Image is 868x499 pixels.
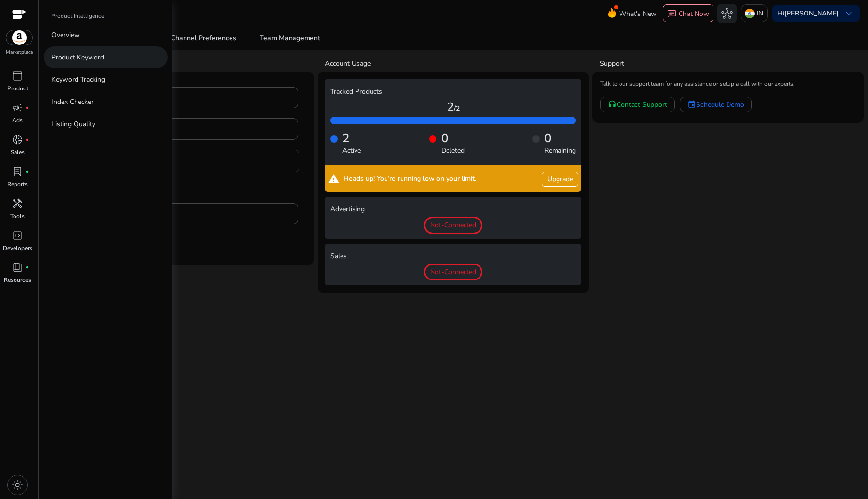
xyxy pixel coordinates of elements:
span: code_blocks [12,230,23,241]
span: donut_small [12,134,23,146]
span: hub [721,8,733,19]
span: keyboard_arrow_down [843,8,854,19]
span: /2 [454,104,460,113]
p: Tools [10,212,25,220]
span: Channel Preferences [171,35,236,42]
p: Resources [4,276,31,284]
p: Listing Quality [51,119,95,129]
span: handyman [12,198,23,209]
span: fiber_manual_record [25,106,29,110]
span: chat [667,9,677,19]
span: book_4 [12,262,23,273]
p: IN [757,5,763,22]
p: Reports [7,180,28,189]
p: Remaining [544,146,576,156]
h4: 0 [544,132,576,146]
img: in.svg [745,9,755,18]
h4: 0 [441,132,465,146]
h4: Support [600,59,864,69]
p: Chat Now [679,9,709,18]
button: chatChat Now [663,4,713,23]
p: Overview [51,30,80,40]
span: What's New [619,5,657,22]
span: Heads up! You’re running low on your limit. [343,175,476,183]
span: Not-Connected [424,264,482,281]
p: Product [7,84,28,93]
p: Marketplace [6,49,33,56]
span: light_mode [12,479,23,491]
span: campaign [12,102,23,114]
p: Product Intelligence [51,12,104,20]
p: Hi [777,10,839,17]
span: Team Management [260,35,320,42]
a: Contact Support [600,97,675,112]
h4: 2 [330,100,576,114]
p: Sales [11,148,25,157]
span: lab_profile [12,166,23,177]
p: Product Keyword [51,52,104,62]
span: fiber_manual_record [25,265,29,269]
button: hub [717,4,737,23]
h4: 2 [342,132,361,146]
p: Keyword Tracking [51,74,105,85]
h4: Account Usage [325,59,589,69]
h4: User Details [50,59,314,69]
span: inventory_2 [12,70,23,82]
h4: Tracked Products [330,88,576,96]
mat-icon: warning [328,171,340,187]
p: Ads [12,116,23,125]
span: Contact Support [617,100,667,110]
span: Not-Connected [424,217,482,234]
span: fiber_manual_record [25,170,29,174]
b: [PERSON_NAME] [784,9,839,18]
mat-card-subtitle: Talk to our support team for any assistance or setup a call with our experts. [600,79,856,88]
a: Upgrade [542,172,578,187]
h4: Advertising [330,205,576,214]
p: Developers [3,244,32,252]
p: Deleted [441,146,465,156]
p: Active [342,146,361,156]
img: amazon.svg [6,30,32,45]
mat-icon: event [687,100,696,109]
h4: Sales [330,252,576,261]
mat-icon: headset [608,100,617,109]
span: fiber_manual_record [25,138,29,142]
p: Index Checker [51,97,93,107]
mat-error: Number is not valid [58,173,298,183]
span: Schedule Demo [696,100,744,110]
